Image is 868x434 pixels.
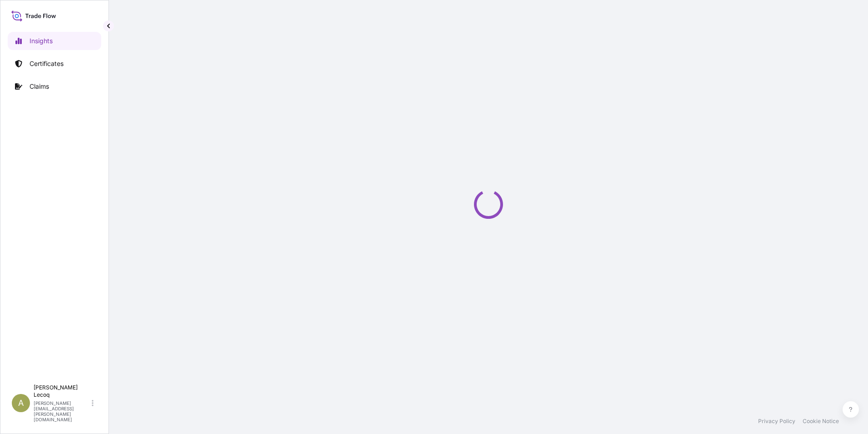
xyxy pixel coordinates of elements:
p: Certificates [30,59,64,68]
a: Privacy Policy [758,418,795,425]
p: Insights [30,36,53,45]
p: [PERSON_NAME][EMAIL_ADDRESS][PERSON_NAME][DOMAIN_NAME] [34,400,90,422]
a: Cookie Notice [803,418,839,425]
a: Certificates [8,55,101,73]
a: Claims [8,77,101,96]
a: Insights [8,32,101,50]
p: Claims [30,82,49,91]
p: [PERSON_NAME] Lecoq [34,384,90,399]
span: A [18,399,24,408]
